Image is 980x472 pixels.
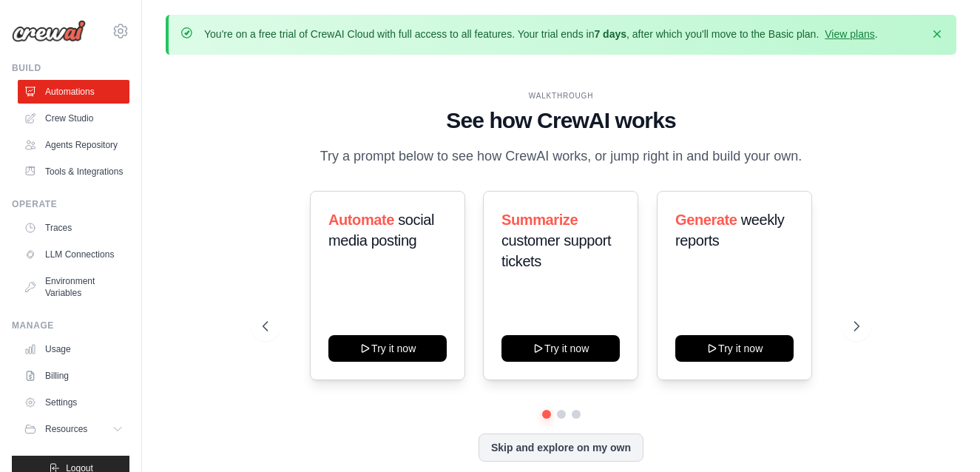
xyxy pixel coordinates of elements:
p: You're on a free trial of CrewAI Cloud with full access to all features. Your trial ends in , aft... [204,27,878,41]
span: customer support tickets [501,232,611,269]
a: Billing [18,364,129,388]
a: Agents Repository [18,133,129,157]
div: Build [12,62,129,74]
a: Usage [18,337,129,361]
span: Automate [328,212,394,228]
a: Traces [18,216,129,240]
strong: 7 days [594,28,626,40]
button: Try it now [501,335,620,362]
button: Skip and explore on my own [479,434,643,462]
button: Try it now [675,335,794,362]
h1: See how CrewAI works [263,107,859,134]
div: WALKTHROUGH [263,90,859,101]
div: Manage [12,320,129,331]
span: Generate [675,212,737,228]
a: Tools & Integrations [18,160,129,183]
img: Logo [12,20,86,42]
a: Settings [18,391,129,414]
span: Resources [45,423,87,435]
a: LLM Connections [18,243,129,266]
span: Summarize [501,212,578,228]
a: Automations [18,80,129,104]
a: Environment Variables [18,269,129,305]
button: Try it now [328,335,447,362]
button: Resources [18,417,129,441]
a: View plans [825,28,874,40]
div: Operate [12,198,129,210]
p: Try a prompt below to see how CrewAI works, or jump right in and build your own. [313,146,810,167]
a: Crew Studio [18,107,129,130]
span: social media posting [328,212,434,249]
span: weekly reports [675,212,784,249]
